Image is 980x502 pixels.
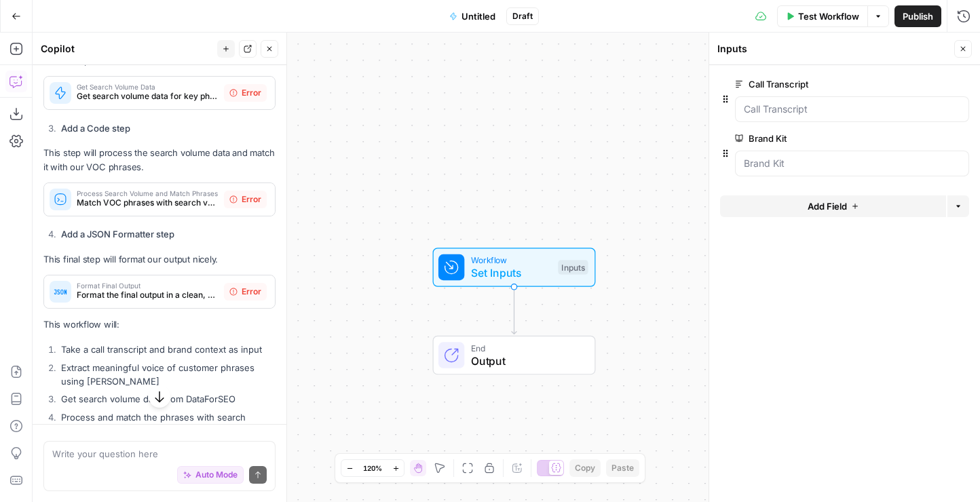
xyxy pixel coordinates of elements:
[77,90,219,102] span: Get search volume data for key phrases
[388,336,641,375] div: EndOutput
[808,199,847,213] span: Add Field
[735,132,892,145] label: Brand Kit
[512,287,516,334] g: Edge from start to end
[744,157,960,170] input: Brand Kit
[43,146,276,174] p: This step will process the search volume data and match it with our VOC phrases.
[242,286,261,298] span: Error
[388,248,641,287] div: WorkflowSet InputsInputs
[575,462,595,474] span: Copy
[471,254,552,267] span: Workflow
[77,190,219,197] span: Process Search Volume and Match Phrases
[903,9,933,23] span: Publish
[61,123,130,134] strong: Add a Code step
[461,9,495,23] span: Untitled
[77,197,219,209] span: Match VOC phrases with search volume data and extrapolate for long-tail phrases
[471,341,582,354] span: End
[61,229,174,239] strong: Add a JSON Formatter step
[720,195,946,217] button: Add Field
[58,410,276,438] li: Process and match the phrases with search volume data
[558,260,588,275] div: Inputs
[512,10,533,22] span: Draft
[717,42,950,56] div: Inputs
[569,459,601,477] button: Copy
[43,252,276,267] p: This final step will format our output nicely.
[441,5,504,27] button: Untitled
[798,9,859,23] span: Test Workflow
[177,466,244,484] button: Auto Mode
[735,77,892,91] label: Call Transcript
[43,317,276,332] p: This workflow will:
[41,42,213,56] div: Copilot
[242,87,261,99] span: Error
[242,193,261,206] span: Error
[744,102,960,116] input: Call Transcript
[606,459,639,477] button: Paste
[58,361,276,388] li: Extract meaningful voice of customer phrases using [PERSON_NAME]
[611,462,634,474] span: Paste
[894,5,941,27] button: Publish
[77,83,219,90] span: Get Search Volume Data
[58,392,276,406] li: Get search volume data from DataForSEO
[77,289,219,301] span: Format the final output in a clean, organized way
[777,5,867,27] button: Test Workflow
[363,463,382,474] span: 120%
[195,469,238,481] span: Auto Mode
[58,343,276,356] li: Take a call transcript and brand context as input
[471,353,582,369] span: Output
[77,282,219,289] span: Format Final Output
[471,265,552,281] span: Set Inputs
